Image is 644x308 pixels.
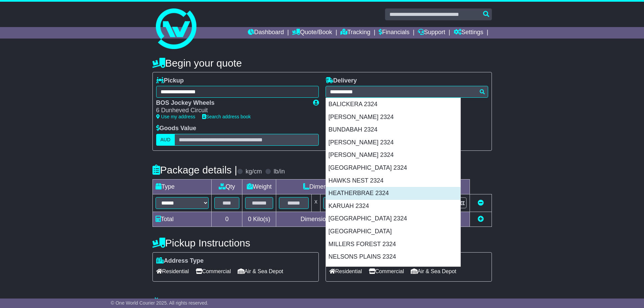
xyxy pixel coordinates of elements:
a: Tracking [340,27,370,39]
typeahead: Please provide city [326,86,488,98]
div: [GEOGRAPHIC_DATA] 2324 [326,162,460,174]
div: [PERSON_NAME] 2324 [326,149,460,162]
td: Dimensions (L x W x H) [276,179,400,194]
span: Commercial [369,266,404,277]
a: Support [418,27,445,39]
a: Quote/Book [292,27,332,39]
div: NELSONS PLAINS 2324 [326,251,460,263]
a: Financials [379,27,409,39]
h4: Warranty & Insurance [152,297,492,308]
td: Weight [242,179,276,194]
div: [PERSON_NAME] 2324 [326,136,460,149]
a: Add new item [478,216,484,222]
a: Remove this item [478,199,484,206]
a: Search address book [202,114,251,119]
div: BOS Jockey Wheels [156,99,306,107]
div: HAWKS NEST 2324 [326,174,460,187]
span: Air & Sea Depot [411,266,456,277]
td: x [312,194,320,212]
td: Kilo(s) [242,212,276,227]
div: [PERSON_NAME] 2324 [326,111,460,124]
label: Delivery [326,77,357,85]
span: Residential [156,266,189,277]
div: [GEOGRAPHIC_DATA] [326,225,460,238]
td: 0 [212,212,242,227]
a: Settings [454,27,483,39]
a: Dashboard [248,27,284,39]
td: Dimensions in Centimetre(s) [276,212,400,227]
div: [GEOGRAPHIC_DATA] 2324 [326,212,460,225]
div: MILLERS FOREST 2324 [326,238,460,251]
label: AUD [156,134,175,146]
td: Type [152,179,212,194]
h4: Package details | [152,164,237,175]
span: Air & Sea Depot [238,266,283,277]
h4: Pickup Instructions [152,237,319,248]
div: BALICKERA 2324 [326,98,460,111]
label: Goods Value [156,125,196,132]
div: BUNDABAH 2324 [326,123,460,136]
div: KARUAH 2324 [326,200,460,213]
label: Address Type [156,257,204,265]
label: lb/in [273,168,285,175]
label: Pickup [156,77,184,85]
a: Use my address [156,114,195,119]
span: 0 [248,216,252,222]
td: Total [152,212,212,227]
div: HEATHERBRAE 2324 [326,187,460,200]
span: © One World Courier 2025. All rights reserved. [111,300,209,306]
h4: Begin your quote [152,57,492,69]
div: [GEOGRAPHIC_DATA] 2324 [326,263,460,276]
span: Commercial [196,266,231,277]
label: kg/cm [245,168,262,175]
span: Residential [329,266,362,277]
td: Qty [212,179,242,194]
div: 6 Dunheved Circuit [156,107,306,114]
